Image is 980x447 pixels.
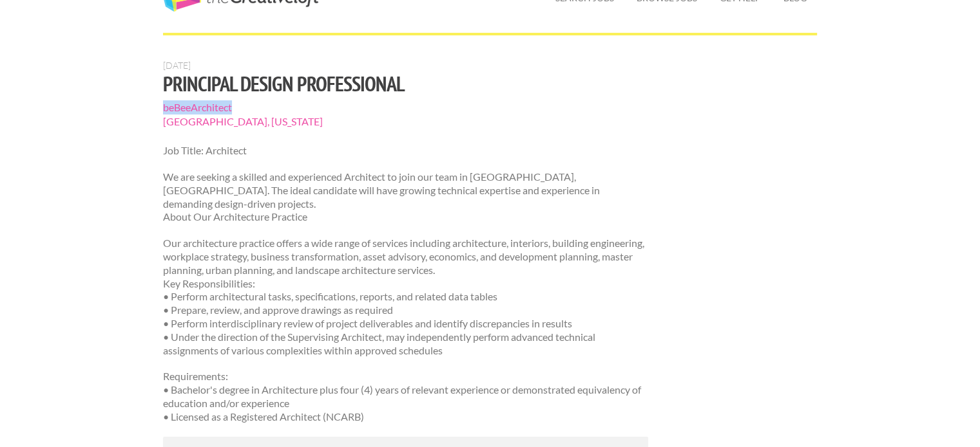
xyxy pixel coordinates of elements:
p: Requirements: • Bachelor's degree in Architecture plus four (4) years of relevant experience or d... [163,370,648,423]
p: We are seeking a skilled and experienced Architect to join our team in [GEOGRAPHIC_DATA], [GEOGRA... [163,170,648,224]
p: Job Title: Architect [163,144,648,158]
span: [DATE] [163,60,191,71]
span: beBeeArchitect [163,100,648,114]
p: Our architecture practice offers a wide range of services including architecture, interiors, buil... [163,237,648,357]
span: [GEOGRAPHIC_DATA], [US_STATE] [163,114,648,129]
h1: Principal Design Professional [163,72,648,95]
